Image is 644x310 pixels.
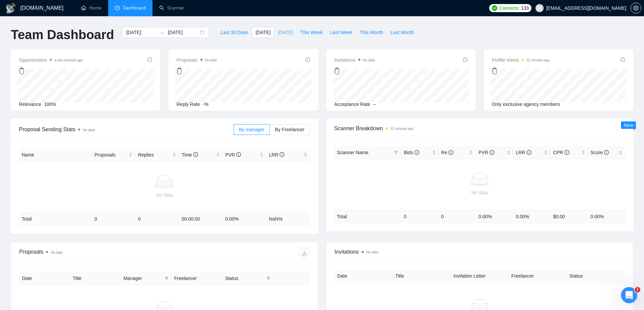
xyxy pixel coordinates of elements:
[300,29,323,36] span: This Week
[567,270,625,283] th: Status
[159,5,184,11] a: searchScanner
[441,150,453,155] span: Re
[5,3,16,14] img: logo
[565,150,569,155] span: info-circle
[521,4,528,12] span: 133
[492,65,550,78] div: 0
[81,5,101,11] a: homeHome
[236,152,241,157] span: info-circle
[630,3,641,13] button: setting
[631,5,641,11] span: setting
[203,102,209,107] span: -%
[463,57,468,62] span: info-circle
[121,272,171,285] th: Manager
[490,150,494,155] span: info-circle
[176,56,217,64] span: Proposals
[326,27,356,38] button: Last Week
[499,4,520,12] span: Connects:
[296,27,326,38] button: This Week
[265,273,272,283] span: filter
[390,29,414,36] span: Last Month
[163,273,170,283] span: filter
[19,213,92,226] td: Total
[147,57,152,62] span: info-circle
[225,275,263,282] span: Status
[123,5,146,11] span: Dashboard
[390,127,413,131] time: 22 minutes ago
[19,125,234,134] span: Proposal Sending Stats
[360,29,383,36] span: This Month
[588,210,625,223] td: 0.00 %
[168,29,198,36] input: End date
[19,248,164,258] div: Proposals
[138,151,171,159] span: Replies
[478,150,494,155] span: PVR
[509,270,567,283] th: Freelancer
[256,29,270,36] span: [DATE]
[19,65,83,78] div: 0
[115,5,120,10] span: dashboard
[330,29,352,36] span: Last Week
[171,272,222,285] th: Freelancer
[239,127,264,132] span: By manager
[83,128,95,132] span: No data
[123,275,162,282] span: Manager
[492,5,497,11] img: upwork-logo.png
[526,58,549,62] time: 22 minutes ago
[19,56,83,64] span: Opportunities
[604,150,609,155] span: info-circle
[179,213,222,226] td: 00:00:00
[299,250,309,256] span: download
[449,150,453,155] span: info-circle
[275,127,304,132] span: By Freelancer
[387,27,418,38] button: Last Month
[438,210,476,223] td: 0
[537,6,542,10] span: user
[337,189,623,196] div: No data
[222,213,266,226] td: 0.00 %
[225,152,241,158] span: PVR
[476,210,513,223] td: 0.00 %
[11,27,114,43] h1: Team Dashboard
[492,102,560,107] span: Only exclusive agency members
[334,65,375,78] div: 0
[92,148,135,162] th: Proposals
[44,102,56,107] span: 100%
[92,213,135,226] td: 0
[22,191,307,199] div: No data
[51,251,63,254] span: No data
[176,102,200,107] span: Reply Rate
[373,102,376,107] span: --
[392,270,451,283] th: Title
[334,102,371,107] span: Acceptance Rate
[278,29,293,36] span: [DATE]
[337,150,368,155] span: Scanner Name
[135,148,179,162] th: Replies
[393,147,400,158] span: filter
[591,150,609,155] span: Score
[527,150,531,155] span: info-circle
[334,124,625,133] span: Scanner Breakdown
[630,5,641,11] a: setting
[165,276,169,280] span: filter
[550,210,588,223] td: $ 0.00
[205,58,217,62] span: No data
[54,58,82,62] time: a few seconds ago
[70,272,121,285] th: Title
[335,248,625,256] span: Invitations
[335,270,393,283] th: Date
[182,152,198,158] span: Time
[160,30,165,35] span: to
[624,122,633,128] span: New
[19,102,41,107] span: Relevance
[451,270,509,283] th: Invitation Letter
[356,27,387,38] button: This Month
[252,27,274,38] button: [DATE]
[269,152,284,158] span: LRR
[401,210,438,223] td: 0
[334,210,401,223] td: Total
[274,27,296,38] button: [DATE]
[217,27,252,38] button: Last 30 Days
[266,213,310,226] td: NaN %
[19,272,70,285] th: Date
